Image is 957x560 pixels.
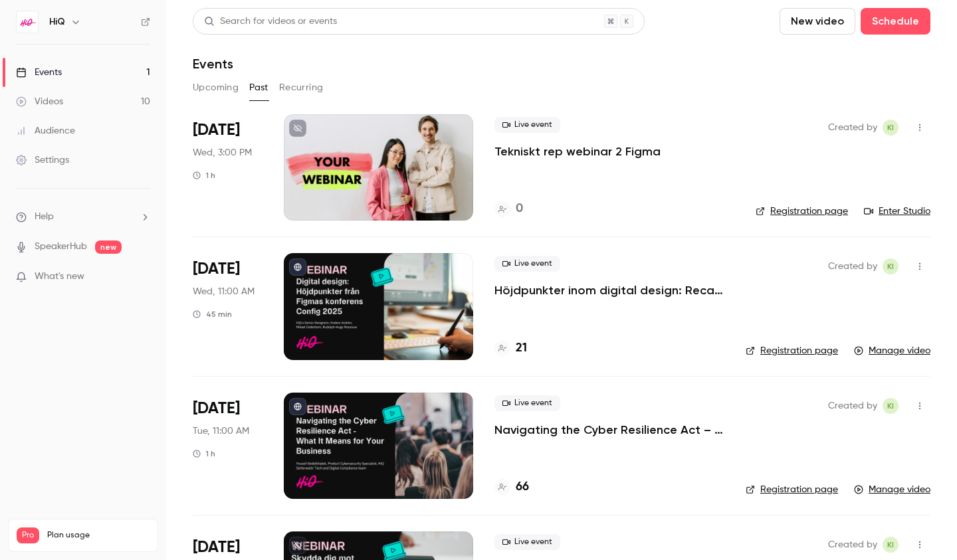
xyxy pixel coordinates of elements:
[746,483,838,496] a: Registration page
[17,527,39,543] span: Pro
[494,282,724,298] a: Höjdpunkter inom digital design: Recap Figmas konferens Config 2025
[193,309,232,320] div: 45 min
[16,66,62,79] div: Events
[828,398,877,414] span: Created by
[864,205,930,218] a: Enter Studio
[193,146,252,159] span: Wed, 3:00 PM
[193,285,255,298] span: Wed, 11:00 AM
[494,478,529,496] a: 66
[193,56,233,72] h1: Events
[494,422,724,438] a: Navigating the Cyber Resilience Act – What It Means for Your Business
[828,258,877,274] span: Created by
[16,124,75,138] div: Audience
[883,398,899,414] span: Karolina Israelsson
[883,258,899,274] span: Karolina Israelsson
[193,120,240,141] span: [DATE]
[883,537,899,553] span: Karolina Israelsson
[780,8,855,35] button: New video
[516,478,529,496] h4: 66
[193,398,240,419] span: [DATE]
[35,240,87,254] a: SpeakerHub
[494,395,560,411] span: Live event
[494,339,527,357] a: 21
[16,153,69,167] div: Settings
[193,393,263,499] div: Jun 3 Tue, 11:00 AM (Europe/Stockholm)
[279,77,324,98] button: Recurring
[516,339,527,357] h4: 21
[887,537,894,553] span: KI
[204,15,337,29] div: Search for videos or events
[47,530,150,541] span: Plan usage
[746,344,838,357] a: Registration page
[854,483,930,496] a: Manage video
[887,258,894,274] span: KI
[16,210,150,224] li: help-dropdown-opener
[17,11,38,33] img: HiQ
[516,200,523,218] h4: 0
[854,344,930,357] a: Manage video
[494,117,560,133] span: Live event
[95,240,122,254] span: new
[193,448,215,459] div: 1 h
[134,271,150,283] iframe: Noticeable Trigger
[193,170,215,181] div: 1 h
[193,77,239,98] button: Upcoming
[828,537,877,553] span: Created by
[249,77,268,98] button: Past
[861,8,930,35] button: Schedule
[193,114,263,221] div: Jun 11 Wed, 3:00 PM (Europe/Stockholm)
[883,120,899,136] span: Karolina Israelsson
[16,95,63,108] div: Videos
[49,15,65,29] h6: HiQ
[193,253,263,359] div: Jun 11 Wed, 11:00 AM (Europe/Stockholm)
[35,210,54,224] span: Help
[828,120,877,136] span: Created by
[193,258,240,280] span: [DATE]
[494,200,523,218] a: 0
[887,120,894,136] span: KI
[887,398,894,414] span: KI
[494,143,661,159] a: Tekniskt rep webinar 2 Figma
[193,537,240,558] span: [DATE]
[494,256,560,272] span: Live event
[35,270,84,284] span: What's new
[494,534,560,550] span: Live event
[193,424,249,438] span: Tue, 11:00 AM
[756,205,848,218] a: Registration page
